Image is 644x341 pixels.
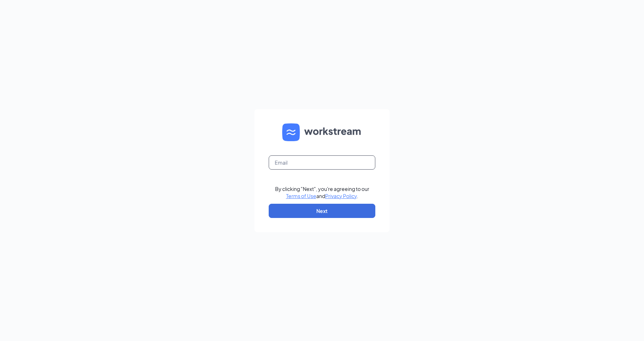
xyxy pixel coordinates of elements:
a: Terms of Use [286,193,316,199]
input: Email [269,155,375,170]
button: Next [269,204,375,218]
img: WS logo and Workstream text [282,123,362,141]
div: By clicking "Next", you're agreeing to our and . [275,185,369,199]
a: Privacy Policy [325,193,357,199]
